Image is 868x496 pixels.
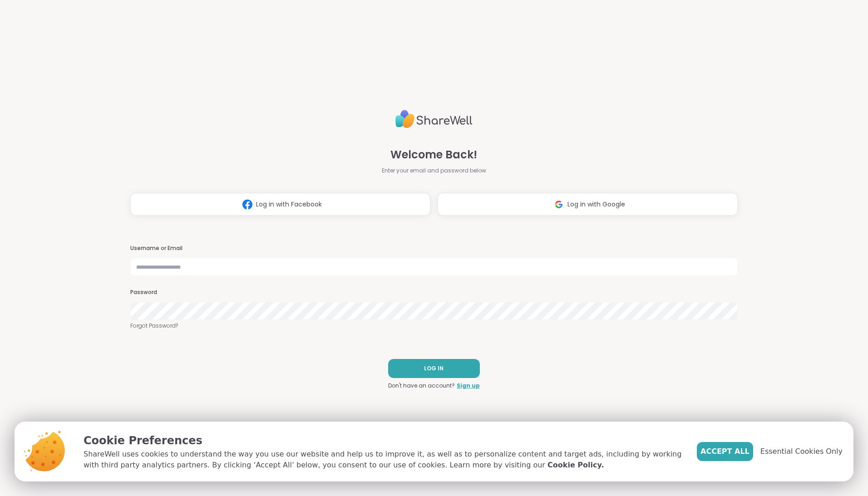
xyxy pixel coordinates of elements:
[547,460,604,471] a: Cookie Policy.
[395,106,473,132] img: ShareWell Logo
[130,193,430,216] button: Log in with Facebook
[388,382,455,390] span: Don't have an account?
[256,200,322,209] span: Log in with Facebook
[130,322,738,330] a: Forgot Password?
[130,245,738,252] h3: Username or Email
[382,167,486,175] span: Enter your email and password below
[760,446,843,457] span: Essential Cookies Only
[388,359,480,378] button: LOG IN
[130,289,738,296] h3: Password
[697,442,753,461] button: Accept All
[239,196,256,213] img: ShareWell Logomark
[567,200,625,209] span: Log in with Google
[84,432,682,449] p: Cookie Preferences
[550,196,567,213] img: ShareWell Logomark
[390,147,477,163] span: Welcome Back!
[438,193,738,216] button: Log in with Google
[424,364,444,373] span: LOG IN
[457,382,480,390] a: Sign up
[84,449,682,471] p: ShareWell uses cookies to understand the way you use our website and help us to improve it, as we...
[700,446,750,457] span: Accept All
